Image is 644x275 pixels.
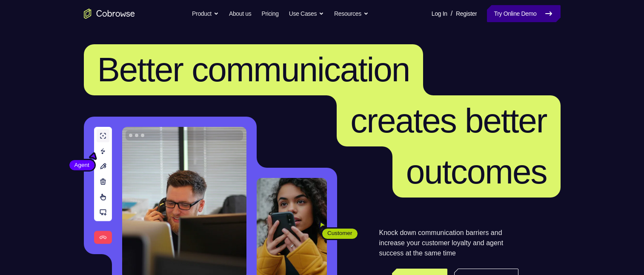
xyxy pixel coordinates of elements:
a: Register [456,5,477,22]
span: creates better [350,102,547,140]
p: Knock down communication barriers and increase your customer loyalty and agent success at the sam... [379,228,518,258]
span: outcomes [406,153,547,191]
a: About us [229,5,251,22]
button: Product [192,5,219,22]
button: Resources [334,5,369,22]
span: Better communication [97,51,410,89]
a: Try Online Demo [487,5,560,22]
button: Use Cases [289,5,324,22]
a: Go to the home page [84,9,135,19]
a: Pricing [261,5,278,22]
span: / [451,9,452,19]
a: Log In [432,5,447,22]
